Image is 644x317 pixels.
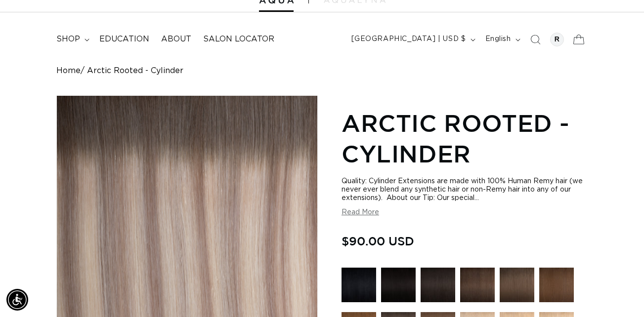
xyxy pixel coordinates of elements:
a: 2 Dark Brown - Cylinder [460,268,495,307]
img: 4 Medium Brown - Cylinder [539,268,574,302]
img: 1N Natural Black - Cylinder [381,268,416,302]
span: shop [56,34,80,44]
summary: Search [524,29,546,50]
a: 4 Medium Brown - Cylinder [539,268,574,307]
span: [GEOGRAPHIC_DATA] | USD $ [351,34,466,44]
summary: shop [50,28,93,50]
a: Salon Locator [197,28,280,50]
img: 1 Black - Cylinder [342,268,376,302]
span: Education [99,34,149,44]
div: Quality: Cylinder Extensions are made with 100% Human Remy hair (we never ever blend any syntheti... [342,177,588,202]
button: [GEOGRAPHIC_DATA] | USD $ [345,30,479,49]
a: Home [56,66,81,76]
a: 4AB Medium Ash Brown - Cylinder [500,268,534,307]
span: About [161,34,191,44]
a: Education [93,28,155,50]
nav: breadcrumbs [56,66,587,76]
img: 2 Dark Brown - Cylinder [460,268,495,302]
button: English [479,30,524,49]
a: 1N Natural Black - Cylinder [381,268,416,307]
a: 1B Soft Black - Cylinder [421,268,455,307]
a: 1 Black - Cylinder [342,268,376,307]
span: English [485,34,511,44]
img: 4AB Medium Ash Brown - Cylinder [500,268,534,302]
a: About [155,28,197,50]
span: $90.00 USD [342,232,414,250]
h1: Arctic Rooted - Cylinder [342,108,588,169]
button: Read More [342,208,379,217]
span: Arctic Rooted - Cylinder [87,66,183,76]
div: Accessibility Menu [6,289,28,311]
img: 1B Soft Black - Cylinder [421,268,455,302]
span: Salon Locator [203,34,274,44]
iframe: Chat Widget [595,270,644,317]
